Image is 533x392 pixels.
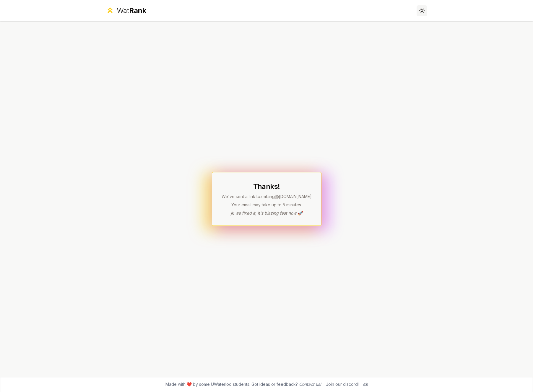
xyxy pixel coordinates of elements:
span: Made with ❤️ by some UWaterloo students. Got ideas or feedback? [165,381,321,387]
a: Contact us! [299,382,321,387]
span: Rank [129,6,146,15]
div: Join our discord! [326,381,359,387]
p: jk we fixed it, it's blazing fast now 🚀 [222,210,312,216]
h1: Thanks! [222,182,312,191]
p: We've sent a link to zmfang @[DOMAIN_NAME] [222,194,312,200]
a: WatRank [106,6,146,15]
div: Wat [117,6,146,15]
p: Your email may take up to 5 minutes. [222,202,312,208]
